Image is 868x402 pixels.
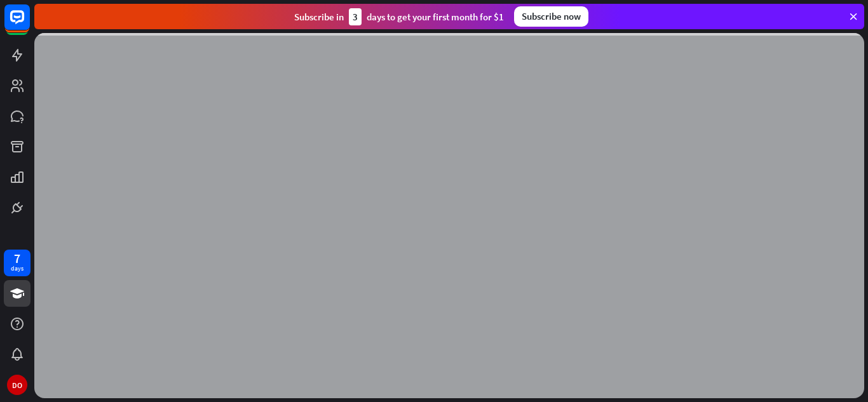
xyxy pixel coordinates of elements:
[7,375,27,395] div: DO
[11,264,24,273] div: days
[4,250,31,276] a: 7 days
[514,6,588,27] div: Subscribe now
[294,8,504,25] div: Subscribe in days to get your first month for $1
[14,253,20,264] div: 7
[349,8,362,25] div: 3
